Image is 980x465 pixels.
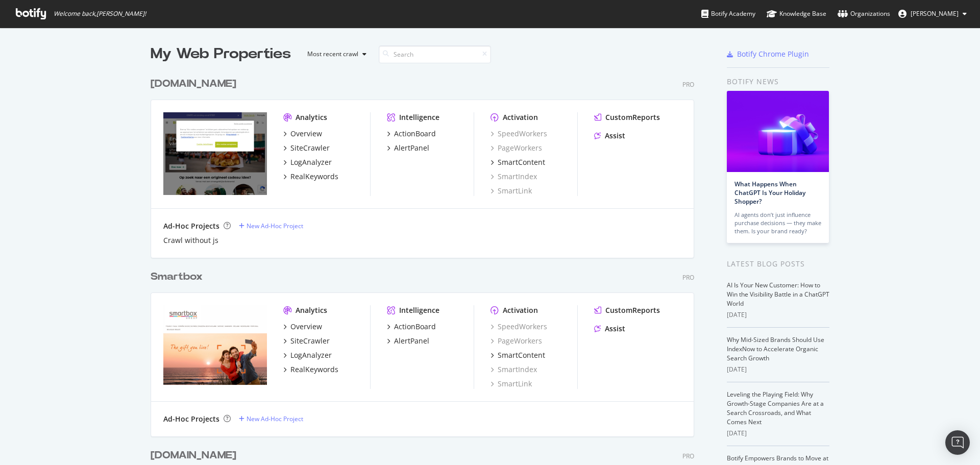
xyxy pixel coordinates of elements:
[945,430,970,455] div: Open Intercom Messenger
[727,310,829,320] div: [DATE]
[727,429,829,438] div: [DATE]
[283,143,330,153] a: SiteCrawler
[890,6,975,22] button: [PERSON_NAME]
[491,172,537,182] a: SmartIndex
[491,186,532,196] a: SmartLink
[163,112,267,195] img: bongo.be
[394,322,436,332] div: ActionBoard
[727,258,829,270] div: Latest Blog Posts
[379,45,491,63] input: Search
[594,112,660,123] a: CustomReports
[394,129,436,139] div: ActionBoard
[151,44,291,64] div: My Web Properties
[290,322,322,332] div: Overview
[307,51,358,57] div: Most recent crawl
[605,112,660,123] div: CustomReports
[491,143,542,153] a: PageWorkers
[594,131,625,141] a: Assist
[247,222,303,230] div: New Ad-Hoc Project
[387,322,436,332] a: ActionBoard
[290,172,338,182] div: RealKeywords
[163,414,219,424] div: Ad-Hoc Projects
[290,364,338,375] div: RealKeywords
[394,143,429,153] div: AlertPanel
[727,390,824,426] a: Leveling the Playing Field: Why Growth-Stage Companies Are at a Search Crossroads, and What Comes...
[491,157,545,167] a: SmartContent
[503,305,538,315] div: Activation
[290,129,322,139] div: Overview
[151,448,240,463] a: [DOMAIN_NAME]
[734,180,805,206] a: What Happens When ChatGPT Is Your Holiday Shopper?
[594,305,660,315] a: CustomReports
[605,324,625,334] div: Assist
[163,221,219,231] div: Ad-Hoc Projects
[491,129,547,139] a: SpeedWorkers
[387,336,429,346] a: AlertPanel
[734,211,821,235] div: AI agents don’t just influence purchase decisions — they make them. Is your brand ready?
[151,77,236,91] div: [DOMAIN_NAME]
[491,379,532,389] a: SmartLink
[594,324,625,334] a: Assist
[503,112,538,123] div: Activation
[727,91,829,172] img: What Happens When ChatGPT Is Your Holiday Shopper?
[283,350,332,360] a: LogAnalyzer
[682,452,694,460] div: Pro
[491,322,547,332] a: SpeedWorkers
[283,157,332,167] a: LogAnalyzer
[682,80,694,89] div: Pro
[737,49,809,59] div: Botify Chrome Plugin
[682,273,694,282] div: Pro
[838,9,890,19] div: Organizations
[727,49,809,59] a: Botify Chrome Plugin
[151,270,207,284] a: Smartbox
[299,46,371,62] button: Most recent crawl
[399,305,439,315] div: Intelligence
[247,414,303,423] div: New Ad-Hoc Project
[283,336,330,346] a: SiteCrawler
[727,281,829,308] a: AI Is Your New Customer: How to Win the Visibility Battle in a ChatGPT World
[163,235,218,246] a: Crawl without js
[283,129,322,139] a: Overview
[296,112,327,123] div: Analytics
[387,143,429,153] a: AlertPanel
[151,77,240,91] a: [DOMAIN_NAME]
[387,129,436,139] a: ActionBoard
[767,9,826,19] div: Knowledge Base
[296,305,327,315] div: Analytics
[498,350,545,360] div: SmartContent
[605,305,660,315] div: CustomReports
[290,336,330,346] div: SiteCrawler
[283,172,338,182] a: RealKeywords
[727,365,829,374] div: [DATE]
[290,157,332,167] div: LogAnalyzer
[498,157,545,167] div: SmartContent
[394,336,429,346] div: AlertPanel
[701,9,755,19] div: Botify Academy
[163,305,267,388] img: smartbox.com
[54,10,146,18] span: Welcome back, [PERSON_NAME] !
[727,76,829,87] div: Botify news
[151,448,236,463] div: [DOMAIN_NAME]
[283,364,338,375] a: RealKeywords
[491,350,545,360] a: SmartContent
[491,336,542,346] a: PageWorkers
[239,222,303,230] a: New Ad-Hoc Project
[605,131,625,141] div: Assist
[290,350,332,360] div: LogAnalyzer
[399,112,439,123] div: Intelligence
[290,143,330,153] div: SiteCrawler
[239,414,303,423] a: New Ad-Hoc Project
[151,270,203,284] div: Smartbox
[491,364,537,375] a: SmartIndex
[283,322,322,332] a: Overview
[727,335,824,362] a: Why Mid-Sized Brands Should Use IndexNow to Accelerate Organic Search Growth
